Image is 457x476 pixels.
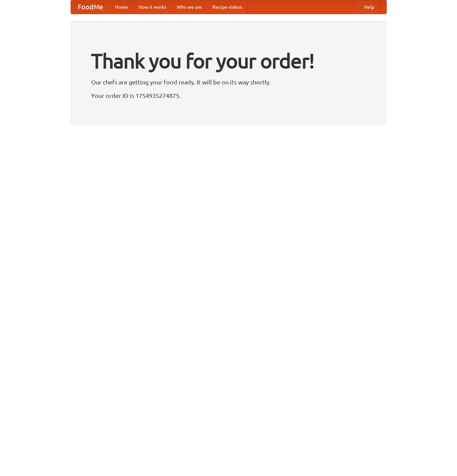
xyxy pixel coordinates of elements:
p: Our chefs are getting your food ready. It will be on its way shortly. [91,77,366,87]
a: Who we are [172,0,207,14]
a: FoodMe [71,0,110,14]
a: Help [359,0,380,14]
a: How it works [133,0,172,14]
h1: Thank you for your order! [91,45,366,77]
a: Home [110,0,133,14]
p: Your order ID is 1754935274875. [91,90,366,101]
a: Recipe videos [207,0,247,14]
